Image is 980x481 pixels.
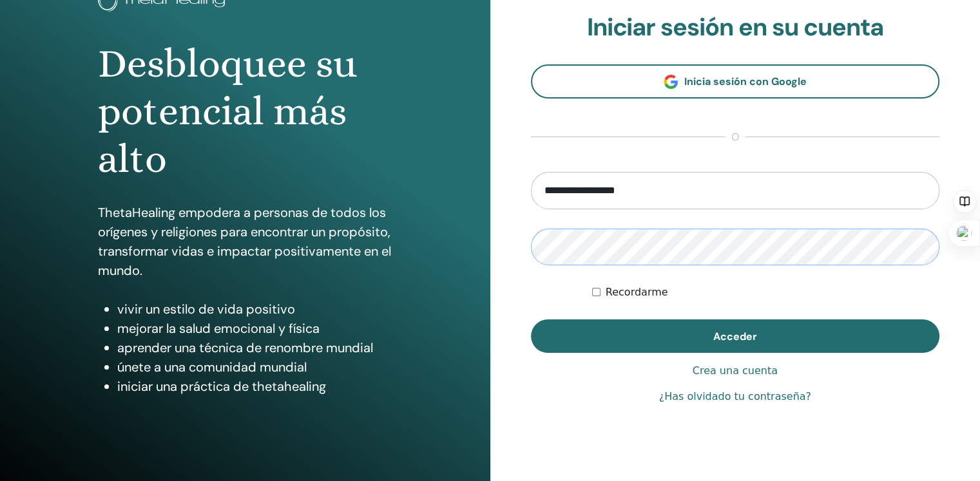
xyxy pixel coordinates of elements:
[117,299,392,319] li: vivir un estilo de vida positivo
[713,330,757,343] span: Acceder
[531,319,940,353] button: Acceder
[725,129,745,145] span: o
[531,13,940,42] h2: Iniciar sesión en su cuenta
[117,319,392,338] li: mejorar la salud emocional y física
[684,75,807,88] span: Inicia sesión con Google
[693,363,778,379] a: Crea una cuenta
[98,40,392,184] h1: Desbloquee su potencial más alto
[98,203,392,280] p: ThetaHealing empodera a personas de todos los orígenes y religiones para encontrar un propósito, ...
[117,357,392,377] li: únete a una comunidad mundial
[117,377,392,396] li: iniciar una práctica de thetahealing
[606,285,668,300] label: Recordarme
[659,389,811,404] a: ¿Has olvidado tu contraseña?
[117,338,392,357] li: aprender una técnica de renombre mundial
[592,285,939,300] div: Mantenerme autenticado indefinidamente o hasta cerrar la sesión manualmente
[531,64,940,99] a: Inicia sesión con Google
